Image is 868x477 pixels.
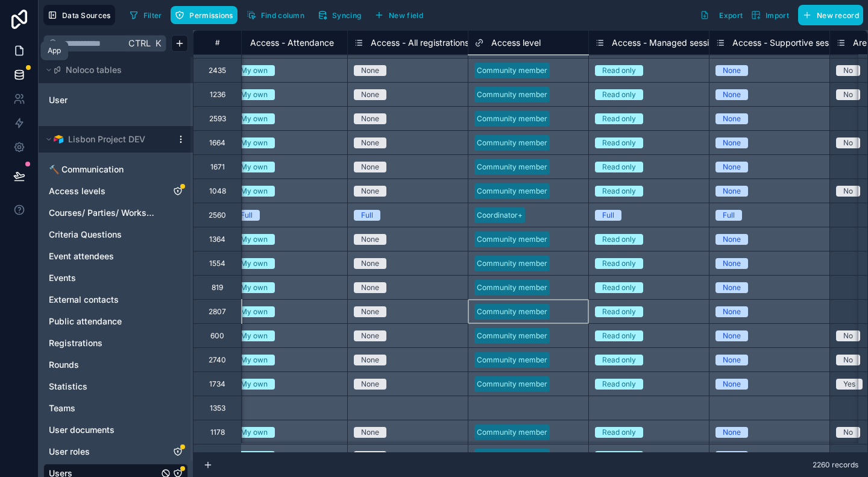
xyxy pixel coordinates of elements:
div: No [843,65,853,76]
a: Events [49,272,159,284]
div: Rounds [43,355,188,374]
a: Statistics [49,381,159,393]
div: No [843,186,853,197]
a: Teams [49,402,159,414]
button: Syncing [313,6,365,24]
div: Teams [43,399,188,418]
div: Courses/ Parties/ Workshops [43,203,188,223]
button: Find column [242,6,309,24]
div: Public attendance [43,312,188,331]
img: Airtable Logo [54,134,63,144]
button: Export [696,5,747,25]
button: Noloco tables [43,62,181,78]
div: 1671 [210,162,225,172]
span: New field [389,11,423,20]
span: Data Sources [62,11,111,20]
a: External contacts [49,294,159,306]
div: 1554 [209,259,225,268]
a: Permissions [171,6,242,24]
button: Filter [125,6,166,24]
div: 1353 [210,403,225,413]
span: Access - All registrations [371,37,469,49]
span: User documents [49,424,115,436]
span: 🔨 Communication [49,163,124,175]
div: 1364 [209,235,225,244]
span: Permissions [189,11,233,20]
button: Import [747,5,793,25]
div: 2560 [209,210,226,220]
span: Registrations [49,337,102,349]
div: 2481 [209,452,225,461]
div: Criteria Questions [43,225,188,244]
span: Teams [49,402,75,414]
div: Access levels [43,182,188,201]
div: User documents [43,420,188,440]
span: Events [49,272,76,284]
span: 2260 records [813,460,858,470]
a: Syncing [313,6,370,24]
span: Rounds [49,359,79,371]
div: Yes [843,379,855,390]
span: Access - Supportive session [732,37,844,49]
span: Access levels [49,185,105,197]
div: 1734 [209,379,225,389]
iframe: Intercom live chat [827,436,856,465]
a: Registrations [49,337,159,349]
span: Import [766,11,789,20]
span: Access - Attendance [250,37,334,49]
span: K [154,39,162,48]
a: Courses/ Parties/ Workshops [49,207,159,219]
a: Event attendees [49,250,159,262]
div: No [843,355,853,365]
div: 1236 [210,90,225,100]
div: Statistics [43,377,188,396]
span: User [49,94,68,106]
a: Access levels [49,185,159,197]
span: User roles [49,446,90,458]
div: External contacts [43,290,188,309]
div: 819 [212,283,223,292]
div: No [843,330,853,341]
div: No [843,137,853,148]
div: 1178 [210,428,225,437]
span: Public attendance [49,315,122,327]
button: Data Sources [43,5,115,25]
span: Access level [491,37,541,49]
span: New record [817,11,859,20]
a: Criteria Questions [49,229,159,241]
span: Lisbon Project DEV [68,133,145,145]
div: 2593 [209,114,226,124]
span: Statistics [49,381,87,393]
a: New record [793,5,863,25]
div: Events [43,268,188,288]
span: Find column [261,11,304,20]
div: No [843,89,853,100]
div: Event attendees [43,247,188,266]
div: 1664 [209,138,225,148]
a: Public attendance [49,315,159,327]
span: Noloco tables [66,64,122,76]
a: Rounds [49,359,159,371]
div: 2435 [209,66,226,75]
button: Permissions [171,6,237,24]
span: Filter [143,11,162,20]
div: User [43,90,188,110]
span: Syncing [332,11,361,20]
div: User roles [43,442,188,461]
a: 🔨 Communication [49,163,159,175]
span: Ctrl [127,36,152,51]
div: 600 [210,331,224,341]
button: Airtable LogoLisbon Project DEV [43,131,171,148]
span: Event attendees [49,250,114,262]
div: 1048 [209,186,226,196]
div: App [48,46,61,55]
div: 2740 [209,355,226,365]
span: Criteria Questions [49,229,122,241]
div: No [843,427,853,438]
span: Access - Managed sessions [612,37,723,49]
a: User roles [49,446,159,458]
div: 2807 [209,307,226,317]
div: Registrations [43,333,188,353]
span: External contacts [49,294,119,306]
